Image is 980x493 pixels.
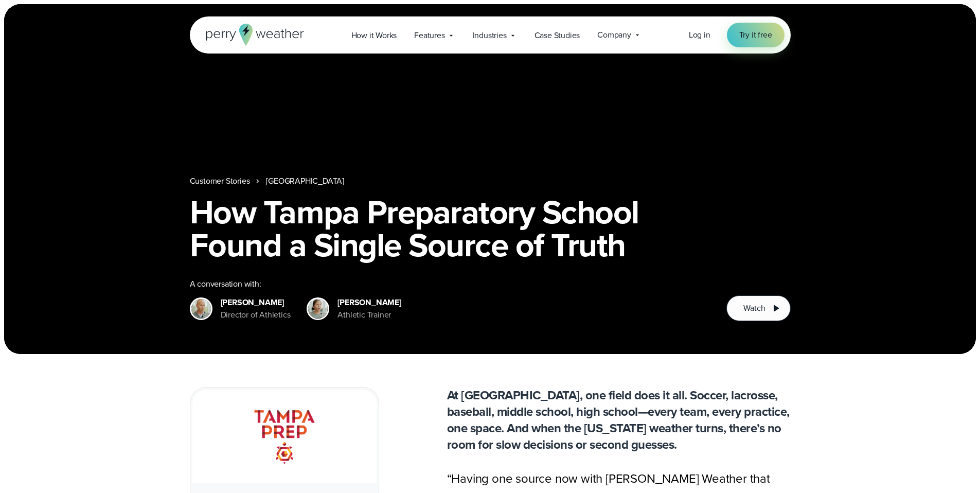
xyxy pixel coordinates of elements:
a: [GEOGRAPHIC_DATA] [266,175,344,187]
span: Log in [689,29,710,41]
div: [PERSON_NAME] [221,296,291,309]
div: Athletic Trainer [337,309,401,321]
span: Watch [743,302,765,314]
span: Case Studies [534,29,580,42]
button: Watch [726,295,790,321]
div: A conversation with: [190,278,710,290]
span: Industries [473,29,507,42]
div: [PERSON_NAME] [337,296,401,309]
span: How it Works [351,29,397,42]
img: Tampa Prep logo [250,402,319,471]
span: Features [414,29,444,42]
strong: At [GEOGRAPHIC_DATA], one field does it all. Soccer, lacrosse, baseball, middle school, high scho... [447,386,790,454]
a: Customer Stories [190,175,250,187]
img: Sara Wagner, Athletic Trainer [308,299,328,319]
a: Try it free [727,23,785,47]
div: Director of Athletics [221,309,291,321]
span: Company [597,29,631,41]
nav: Breadcrumb [190,175,791,187]
a: How it Works [343,25,406,46]
a: Case Studies [526,25,589,46]
a: Log in [689,29,710,41]
span: Try it free [739,29,772,41]
h1: How Tampa Preparatory School Found a Single Source of Truth [190,196,791,261]
img: Chris Lavoie Tampa Prep [191,299,211,319]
